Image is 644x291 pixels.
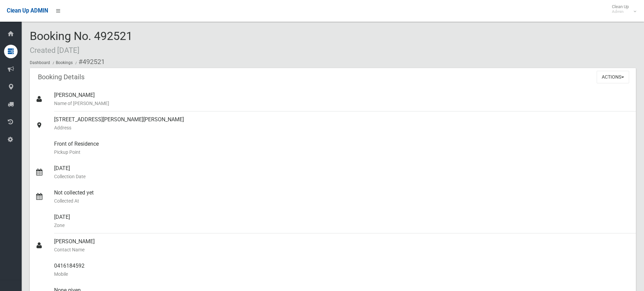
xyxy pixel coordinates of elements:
div: [STREET_ADDRESS][PERSON_NAME][PERSON_NAME] [54,111,630,136]
small: Admin [612,9,629,14]
small: Collection Date [54,172,630,181]
small: Created [DATE] [30,46,79,55]
li: #492521 [74,56,105,68]
span: Booking No. 492521 [30,29,133,56]
a: Bookings [56,60,73,65]
small: Pickup Point [54,148,630,156]
small: Name of [PERSON_NAME] [54,99,630,107]
div: [DATE] [54,209,630,233]
div: 0416184592 [54,258,630,282]
button: Actions [597,71,629,83]
header: Booking Details [30,70,93,84]
span: Clean Up [609,4,636,14]
div: [PERSON_NAME] [54,87,630,111]
small: Address [54,124,630,132]
div: [PERSON_NAME] [54,233,630,258]
small: Contact Name [54,246,630,254]
small: Collected At [54,197,630,205]
div: [DATE] [54,160,630,185]
small: Mobile [54,270,630,278]
span: Clean Up ADMIN [7,7,48,14]
small: Zone [54,221,630,229]
a: Dashboard [30,60,50,65]
div: Not collected yet [54,185,630,209]
div: Front of Residence [54,136,630,160]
